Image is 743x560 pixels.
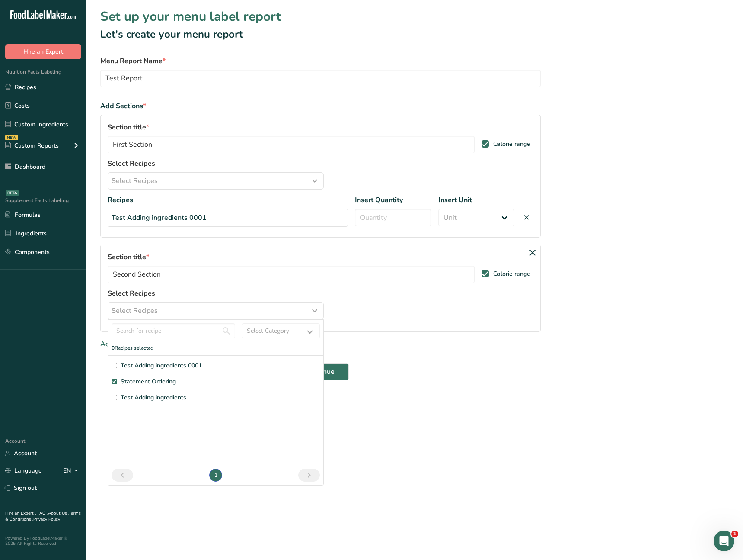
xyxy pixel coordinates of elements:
[6,190,19,196] div: BETA
[438,195,514,205] div: Insert Unit
[355,209,431,226] input: Quantity
[48,510,69,516] a: About Us .
[100,7,729,26] h1: Set up your menu label report
[100,339,153,349] span: Add new section
[714,531,734,551] iframe: Intercom live chat
[5,510,81,522] a: Terms & Conditions .
[100,101,541,111] div: Add Sections
[121,393,186,402] span: Test Adding ingredients
[108,266,475,283] input: Type section title here
[5,135,18,140] div: NEW
[112,306,158,316] span: Select Recipes
[108,209,348,227] div: Test Adding ingredients 0001
[121,377,176,386] span: Statement Ordering
[112,176,158,186] span: Select Recipes
[298,469,320,482] a: Next page
[38,510,48,516] a: FAQ .
[489,140,530,148] span: Calorie range
[108,195,348,205] div: Recipes
[63,466,81,476] div: EN
[108,136,475,153] input: Type section title here
[489,270,530,278] span: Calorie range
[108,288,324,299] label: Select Recipes
[112,323,235,338] input: Search for recipe
[112,363,117,368] input: Test Adding ingredients 0001
[355,195,431,205] div: Insert Quantity
[108,172,324,190] button: Select Recipes
[100,26,729,42] h2: Let's create your menu report
[100,56,541,66] label: Menu Report Name
[112,469,133,482] a: Previous page
[108,122,475,132] label: Section title
[5,536,81,546] div: Powered By FoodLabelMaker © 2025 All Rights Reserved
[108,344,323,352] div: Recipes selected
[121,361,202,370] span: Test Adding ingredients 0001
[112,379,117,384] input: Statement Ordering
[112,395,117,400] input: Test Adding ingredients
[5,44,81,59] button: Hire an Expert
[33,516,60,522] a: Privacy Policy
[108,158,324,169] label: Select Recipes
[108,302,324,319] button: Select Recipes
[5,141,59,150] div: Custom Reports
[5,510,36,516] a: Hire an Expert .
[112,344,115,351] span: 0
[731,531,738,537] span: 1
[100,70,541,87] input: Type your menu label name here
[5,463,42,478] a: Language
[108,252,475,262] label: Section title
